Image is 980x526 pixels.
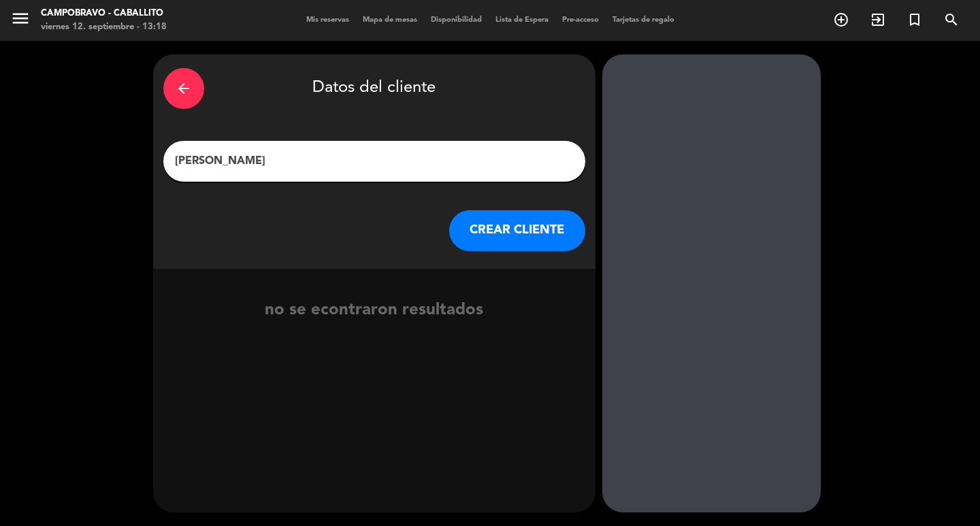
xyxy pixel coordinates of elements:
[174,152,575,171] input: Escriba nombre, correo electrónico o número de teléfono...
[163,65,585,112] div: Datos del cliente
[10,8,31,33] button: menu
[906,12,923,28] i: turned_in_not
[449,210,585,251] button: CREAR CLIENTE
[153,297,595,324] div: no se econtraron resultados
[870,12,886,28] i: exit_to_app
[299,16,356,24] span: Mis reservas
[424,16,489,24] span: Disponibilidad
[555,16,606,24] span: Pre-acceso
[10,8,31,29] i: menu
[489,16,555,24] span: Lista de Espera
[606,16,681,24] span: Tarjetas de regalo
[356,16,424,24] span: Mapa de mesas
[41,7,167,20] div: Campobravo - caballito
[41,20,167,34] div: viernes 12. septiembre - 13:18
[833,12,849,28] i: add_circle_outline
[176,80,192,97] i: arrow_back
[943,12,960,28] i: search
